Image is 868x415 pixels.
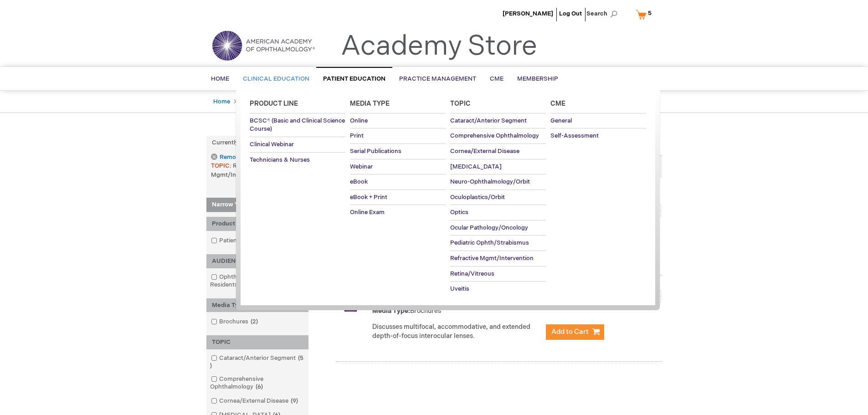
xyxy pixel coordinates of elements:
[209,236,282,245] a: Patient Education2
[211,162,233,169] span: TOPIC
[517,75,558,82] span: Membership
[350,132,364,139] span: Print
[550,132,599,139] span: Self-Assessment
[209,397,302,405] a: Cornea/External Disease9
[648,10,652,17] span: 5
[209,273,306,289] a: Ophthalmologists & Residents2
[250,117,345,133] span: BCSC® (Basic and Clinical Science Course)
[206,254,308,268] div: AUDIENCE
[209,375,306,391] a: Comprehensive Ophthalmology6
[586,5,621,23] span: Search
[450,148,519,155] span: Cornea/External Disease
[211,75,229,82] span: Home
[206,217,308,231] div: Product Line
[450,255,534,262] span: Refractive Mgmt/Intervention
[253,383,265,390] span: 6
[546,324,604,340] button: Add to Cart
[206,335,308,349] div: TOPIC
[450,194,505,201] span: Oculoplastics/Orbit
[350,178,368,185] span: eBook
[210,354,303,369] span: 5
[250,100,298,108] span: Product Line
[250,156,310,164] span: Technicians & Nurses
[350,117,368,124] span: Online
[206,136,308,150] strong: Currently Shopping by:
[341,30,537,63] a: Academy Store
[559,10,582,17] a: Log Out
[372,307,410,315] strong: Media Type:
[634,6,657,22] a: 5
[323,75,385,82] span: Patient Education
[209,354,306,370] a: Cataract/Anterior Segment5
[550,100,565,108] span: Cme
[372,323,541,341] div: Discusses multifocal, accommodative, and extended depth-of-focus interocular lenses.
[250,141,294,148] span: Clinical Webinar
[350,148,401,155] span: Serial Publications
[450,285,469,292] span: Uveitis
[450,209,468,216] span: Optics
[220,153,270,162] span: Remove This Item
[206,298,308,313] div: Media Type
[209,318,262,326] a: Brochures2
[550,117,572,124] span: General
[450,132,539,139] span: Comprehensive Ophthalmology
[211,154,269,161] a: Remove This Item
[450,163,502,170] span: [MEDICAL_DATA]
[450,100,471,108] span: Topic
[490,75,503,82] span: CME
[206,198,308,212] strong: Narrow Your Choices
[551,328,589,336] span: Add to Cart
[350,209,385,216] span: Online Exam
[450,239,529,246] span: Pediatric Ophth/Strabismus
[288,397,300,405] span: 9
[213,98,230,105] a: Home
[450,178,530,185] span: Neuro-Ophthalmology/Orbit
[450,224,528,231] span: Ocular Pathology/Oncology
[450,117,527,124] span: Cataract/Anterior Segment
[350,100,390,108] span: Media Type
[399,75,476,82] span: Practice Management
[450,270,494,277] span: Retina/Vitreous
[248,318,260,325] span: 2
[503,10,553,17] a: [PERSON_NAME]
[350,163,373,170] span: Webinar
[243,75,309,82] span: Clinical Education
[350,194,387,201] span: eBook + Print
